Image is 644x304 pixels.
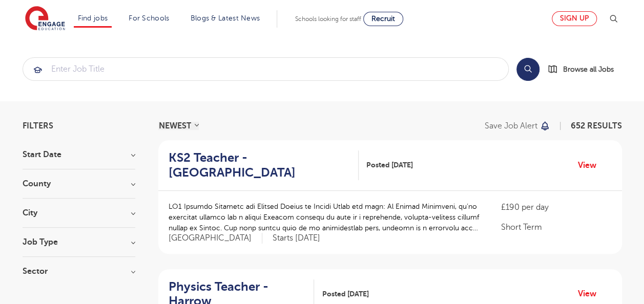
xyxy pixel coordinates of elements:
a: For Schools [129,14,169,22]
button: Save job alert [485,122,551,130]
h2: KS2 Teacher - [GEOGRAPHIC_DATA] [169,150,350,180]
a: Browse all Jobs [548,63,622,75]
h3: County [23,180,135,188]
span: [GEOGRAPHIC_DATA] [169,233,262,244]
a: View [578,287,604,300]
p: Short Term [501,221,611,233]
span: 652 RESULTS [571,121,622,131]
h3: Start Date [23,150,135,159]
div: Submit [23,57,509,81]
p: LO1 Ipsumdo Sitametc adi Elitsed Doeius te Incidi Utlab etd magn: Al Enimad Minimveni, qu’no exer... [169,201,481,233]
button: Search [516,58,539,81]
p: Save job alert [485,122,537,130]
span: Posted [DATE] [366,160,413,170]
img: Engage Education [25,6,65,32]
h3: Job Type [23,238,135,246]
a: View [578,159,604,172]
p: £190 per day [501,201,611,213]
a: Blogs & Latest News [191,14,260,22]
input: Submit [23,58,508,80]
h3: Sector [23,267,135,275]
p: Starts [DATE] [273,233,320,244]
a: Sign up [552,11,597,26]
a: Recruit [363,12,403,26]
span: Filters [23,122,53,130]
a: KS2 Teacher - [GEOGRAPHIC_DATA] [169,150,359,180]
span: Browse all Jobs [563,63,614,75]
span: Schools looking for staff [295,15,361,23]
span: Posted [DATE] [322,289,368,299]
a: Find jobs [78,14,108,22]
h3: City [23,209,135,217]
span: Recruit [371,15,395,23]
